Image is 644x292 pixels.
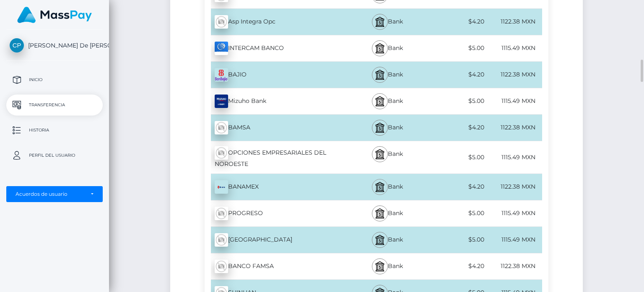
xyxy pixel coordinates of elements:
img: 9k= [215,95,228,108]
div: $5.00 [430,148,486,167]
img: MassPay [17,7,92,23]
div: BANAMEX [205,175,345,199]
div: $4.20 [430,257,486,276]
div: BAJIO [205,63,345,87]
a: Perfil del usuario [6,145,103,166]
div: 1115.49 MXN [486,92,542,110]
div: $5.00 [430,92,486,110]
a: Transferencia [6,95,103,116]
div: $4.20 [430,65,486,84]
img: bank.svg [375,17,385,27]
div: Bank [345,35,429,61]
img: bank.svg [375,123,385,133]
div: Acuerdos de usuario [16,191,84,197]
img: wMhJQYtZFAryAAAAABJRU5ErkJggg== [215,207,228,220]
div: Bank [345,227,429,253]
div: 1122.38 MXN [486,12,542,31]
div: $4.20 [430,177,486,196]
div: PROGRESO [205,202,345,225]
div: $4.20 [430,12,486,31]
div: Asp Integra Opc [205,10,345,34]
p: Inicio [10,74,99,86]
div: 1115.49 MXN [486,204,542,223]
div: Bank [345,253,429,279]
img: wMhJQYtZFAryAAAAABJRU5ErkJggg== [215,146,228,160]
img: bank.svg [375,261,385,271]
img: wMhJQYtZFAryAAAAABJRU5ErkJggg== [215,233,228,247]
div: BAMSA [205,116,345,139]
a: Inicio [6,69,103,90]
img: bank.svg [375,96,385,106]
img: bank.svg [375,235,385,245]
button: Acuerdos de usuario [6,186,103,202]
div: Mizuho Bank [205,89,345,113]
div: BANCO FAMSA [205,255,345,278]
img: wMhJQYtZFAryAAAAABJRU5ErkJggg== [215,15,228,29]
p: Historia [10,124,99,137]
div: Bank [345,115,429,141]
div: 1122.38 MXN [486,177,542,196]
div: $4.20 [430,118,486,137]
img: rPNQQbhDwF8AAAAASUVORK5CYII= [215,68,228,82]
img: wMhJQYtZFAryAAAAABJRU5ErkJggg== [215,260,228,273]
div: 1122.38 MXN [486,257,542,276]
div: 1122.38 MXN [486,65,542,84]
p: Transferencia [10,99,99,111]
img: 6+RDPgOICAWARBdLLIQFwhIiACILqFkQFGAgFgEQHSxyEJcICAhAiC6hJIBRQECYhEA0cUiC3GBgIQIgOgSSgYUBQiIRQBEF4... [215,180,228,194]
div: $5.00 [430,204,486,223]
div: $5.00 [430,230,486,249]
div: 1115.49 MXN [486,148,542,167]
div: Bank [345,9,429,35]
img: a09vTyu8ef [215,42,228,55]
div: Bank [345,62,429,88]
img: bank.svg [375,208,385,218]
a: Historia [6,120,103,141]
div: 1122.38 MXN [486,118,542,137]
img: bank.svg [375,182,385,192]
div: [GEOGRAPHIC_DATA] [205,228,345,252]
div: INTERCAM BANCO [205,37,345,60]
div: 1115.49 MXN [486,230,542,249]
img: bank.svg [375,43,385,53]
div: 1115.49 MXN [486,39,542,58]
div: Bank [345,88,429,114]
img: bank.svg [375,149,385,159]
img: bank.svg [375,70,385,80]
div: Bank [345,174,429,200]
div: Bank [345,141,429,174]
div: $5.00 [430,39,486,58]
div: Bank [345,200,429,226]
span: [PERSON_NAME] De [PERSON_NAME] [6,42,103,49]
p: Perfil del usuario [10,149,99,162]
img: wMhJQYtZFAryAAAAABJRU5ErkJggg== [215,121,228,134]
div: OPCIONES EMPRESARIALES DEL NOROESTE [205,141,345,174]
